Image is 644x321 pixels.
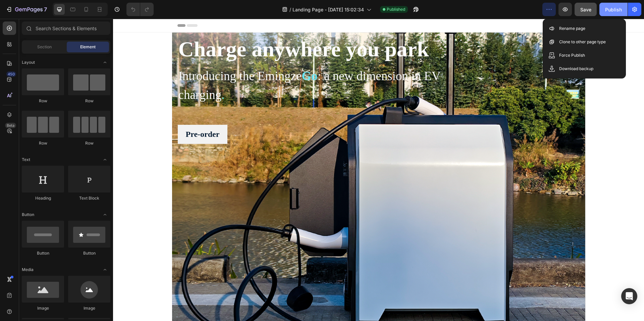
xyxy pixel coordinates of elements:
button: Save [575,3,597,16]
p: Download backup [559,65,593,72]
span: Landing Page - [DATE] 15:02:34 [292,6,364,13]
div: Row [68,98,110,104]
div: Overlay [59,14,472,313]
div: Row [22,140,64,146]
button: 7 [3,3,50,16]
span: Toggle open [100,209,110,220]
div: Background Image [59,14,472,313]
div: Beta [5,123,16,128]
span: Layout [22,59,35,65]
span: Toggle open [100,57,110,68]
span: Introducing the Emingze [65,50,189,64]
span: Element [80,44,96,50]
span: Button [22,212,34,218]
div: Image [68,305,110,311]
div: Publish [605,6,622,13]
div: Open Intercom Messenger [621,288,637,304]
button: Publish [599,3,628,16]
span: Toggle open [100,264,110,275]
span: Published [387,6,405,12]
span: : a new dimension in EV charging [65,50,327,83]
div: 450 [6,71,16,77]
strong: Go [189,50,204,64]
span: Text [22,157,30,163]
div: Row [22,98,64,104]
span: Section [37,44,52,50]
div: Text Block [68,195,110,201]
div: Button [68,250,110,256]
p: Clone to other page type [559,39,606,45]
div: Undo/Redo [126,3,154,16]
div: Row [68,140,110,146]
span: / [289,6,291,13]
span: Media [22,267,34,273]
p: Force Publish [559,52,585,59]
p: 7 [44,5,47,13]
div: Pre-order [73,109,107,122]
span: Save [580,7,591,12]
iframe: Design area [113,19,644,321]
span: . [108,69,111,83]
p: Rename page [559,25,585,32]
button: Pre-order [65,106,115,125]
h2: Charge anywhere you park [65,14,358,47]
input: Search Sections & Elements [22,21,110,35]
span: Toggle open [100,154,110,165]
div: Heading [22,195,64,201]
div: Button [22,250,64,256]
div: Image [22,305,64,311]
